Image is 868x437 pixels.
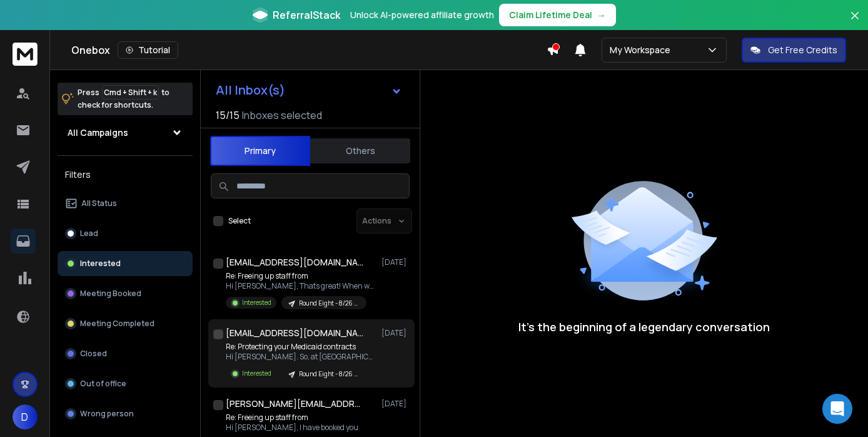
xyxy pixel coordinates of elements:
span: → [597,9,606,21]
button: Tutorial [118,41,178,59]
button: Closed [58,341,193,366]
button: Others [310,137,410,165]
p: Press to check for shortcuts. [78,86,169,111]
button: Claim Lifetime Deal→ [499,4,616,26]
button: D [13,404,38,429]
h3: Filters [58,166,193,183]
span: ReferralStack [273,8,340,23]
p: [DATE] [381,399,410,409]
button: Get Free Credits [742,38,846,63]
p: Meeting Completed [80,319,154,329]
p: Round Eight - 8/26 (Medicaid Compliance) [299,299,359,308]
h3: Inboxes selected [242,108,322,123]
p: Hi [PERSON_NAME]. So, at [GEOGRAPHIC_DATA], we [226,352,376,362]
p: [DATE] [381,328,410,338]
h1: All Campaigns [68,126,128,139]
p: Round Eight - 8/26 (Medicaid Compliance) [299,369,359,379]
p: Re: Protecting your Medicaid contracts [226,342,376,352]
button: Meeting Booked [58,281,193,306]
button: All Inbox(s) [206,78,412,103]
button: Wrong person [58,401,193,426]
h1: [EMAIL_ADDRESS][DOMAIN_NAME] [226,256,363,269]
button: All Status [58,191,193,216]
button: Meeting Completed [58,311,193,336]
button: Close banner [847,8,863,38]
p: It’s the beginning of a legendary conversation [518,318,770,336]
p: Wrong person [80,409,134,419]
p: Out of office [80,379,126,389]
p: Interested [242,369,271,378]
p: Hi [PERSON_NAME], I have booked you [226,423,366,433]
p: Re: Freeing up staff from [226,271,376,281]
button: Primary [210,136,310,166]
span: 15 / 15 [216,108,240,123]
button: Out of office [58,371,193,396]
h1: [PERSON_NAME][EMAIL_ADDRESS][DOMAIN_NAME] [226,398,363,410]
h1: [EMAIL_ADDRESS][DOMAIN_NAME] [226,327,363,339]
p: Re: Freeing up staff from [226,413,366,423]
div: Open Intercom Messenger [822,394,852,424]
p: Meeting Booked [80,289,141,299]
p: All Status [81,198,117,208]
p: Interested [242,298,271,307]
button: Lead [58,221,193,246]
h1: All Inbox(s) [216,84,285,96]
p: Hi [PERSON_NAME], Thats great! When would [226,281,376,291]
p: [DATE] [381,257,410,267]
span: Cmd + Shift + k [102,85,159,100]
p: Get Free Credits [768,44,837,56]
div: Onebox [71,41,547,59]
p: Closed [80,349,107,359]
label: Select [228,216,251,226]
p: Unlock AI-powered affiliate growth [350,9,494,21]
button: All Campaigns [58,120,193,145]
p: Lead [80,229,98,239]
button: Interested [58,251,193,276]
p: Interested [80,259,121,269]
p: My Workspace [610,44,675,56]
